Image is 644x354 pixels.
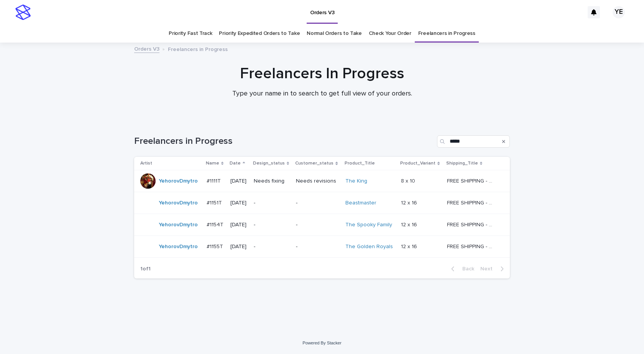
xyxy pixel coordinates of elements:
p: FREE SHIPPING - preview in 1-2 business days, after your approval delivery will take 5-10 b.d. [447,242,496,250]
p: Shipping_Title [446,159,478,168]
img: stacker-logo-s-only.png [15,5,31,20]
a: The King [345,178,367,184]
p: - [296,222,339,228]
p: Design_status [253,159,285,168]
a: YehorovDmytro [159,222,198,228]
a: Priority Expedited Orders to Take [219,25,300,43]
p: Freelancers in Progress [168,44,228,53]
p: #1155T [207,242,225,250]
tr: YehorovDmytro #1154T#1154T [DATE]--The Spooky Family 12 x 1612 x 16 FREE SHIPPING - preview in 1-... [134,214,510,236]
p: - [296,244,339,250]
a: Priority Fast Track [169,25,212,43]
p: FREE SHIPPING - preview in 1-2 business days, after your approval delivery will take 5-10 b.d. [447,198,496,206]
p: [DATE] [230,244,247,250]
p: FREE SHIPPING - preview in 1-2 business days, after your approval delivery will take 5-10 b.d. [447,176,496,184]
a: YehorovDmytro [159,200,198,206]
p: FREE SHIPPING - preview in 1-2 business days, after your approval delivery will take 5-10 b.d. [447,220,496,228]
a: YehorovDmytro [159,178,198,184]
tr: YehorovDmytro #1155T#1155T [DATE]--The Golden Royals 12 x 1612 x 16 FREE SHIPPING - preview in 1-... [134,236,510,258]
p: [DATE] [230,222,247,228]
a: Freelancers in Progress [418,25,475,43]
p: 12 x 16 [401,242,419,250]
tr: YehorovDmytro #1151T#1151T [DATE]--Beastmaster 12 x 1612 x 16 FREE SHIPPING - preview in 1-2 busi... [134,192,510,214]
p: - [254,222,290,228]
tr: YehorovDmytro #1111T#1111T [DATE]Needs fixingNeeds revisionsThe King 8 x 108 x 10 FREE SHIPPING -... [134,170,510,192]
a: Normal Orders to Take [307,25,362,43]
a: The Golden Royals [345,244,393,250]
p: [DATE] [230,178,247,184]
p: #1154T [207,220,225,228]
p: 8 x 10 [401,176,417,184]
p: Product_Title [345,159,375,168]
p: 12 x 16 [401,198,419,206]
button: Back [445,265,477,272]
span: Back [458,266,474,272]
p: Customer_status [295,159,333,168]
p: 1 of 1 [134,260,157,278]
p: Type your name in to search to get full view of your orders. [169,90,475,98]
p: - [254,244,290,250]
a: YehorovDmytro [159,244,198,250]
p: Date [230,159,241,168]
p: Artist [140,159,152,168]
a: The Spooky Family [345,222,392,228]
p: [DATE] [230,200,247,206]
h1: Freelancers In Progress [134,64,510,83]
a: Orders V3 [134,44,159,53]
div: YE [613,6,625,18]
a: Powered By Stacker [302,341,341,345]
button: Next [477,265,510,272]
input: Search [437,135,510,148]
p: Name [206,159,219,168]
p: - [254,200,290,206]
p: - [296,200,339,206]
p: Needs fixing [254,178,290,184]
p: Product_Variant [400,159,435,168]
p: #1151T [207,198,223,206]
p: #1111T [207,176,222,184]
p: 12 x 16 [401,220,419,228]
a: Check Your Order [369,25,411,43]
h1: Freelancers in Progress [134,136,434,147]
a: Beastmaster [345,200,376,206]
p: Needs revisions [296,178,339,184]
span: Next [480,266,497,272]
